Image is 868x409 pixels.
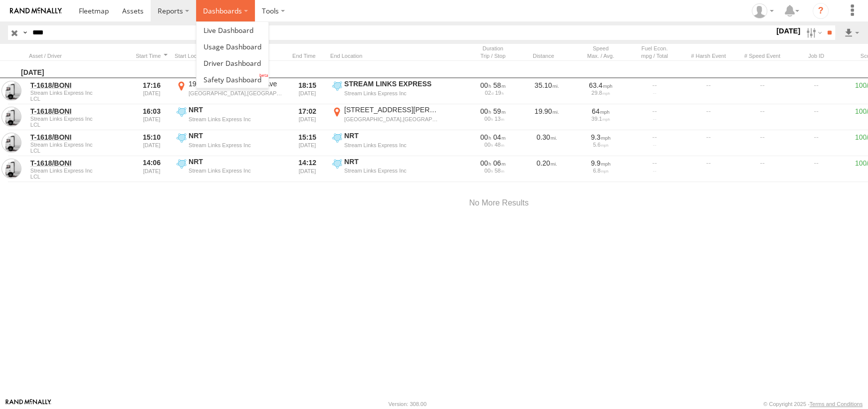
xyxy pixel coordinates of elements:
div: NRT [344,157,438,166]
span: 19 [495,90,503,96]
div: NRT [189,131,283,140]
span: 00 [480,159,491,167]
span: Stream Links Express Inc [30,90,127,96]
label: Search Filter Options [802,25,824,40]
div: 15:15 [DATE] [288,131,326,155]
div: 18:15 [DATE] [288,79,326,103]
div: 14:06 [DATE] [133,157,171,181]
div: 17:16 [DATE] [133,79,171,103]
div: Stream Links Express Inc [189,142,283,149]
div: Job ID [791,52,841,59]
div: Stream Links Express Inc [344,90,438,97]
a: View Asset in Asset Management [1,133,21,153]
div: Cynthia Wong [748,3,777,18]
label: Click to View Event Location [175,79,284,103]
span: 06 [493,159,506,167]
a: T-1618/BONI [30,107,127,116]
a: Visit our Website [5,399,51,409]
div: [STREET_ADDRESS][PERSON_NAME] [344,105,438,114]
span: Stream Links Express Inc [30,142,127,148]
span: Filter Results to this Group [30,148,127,154]
div: Stream Links Express Inc [189,116,283,123]
div: [GEOGRAPHIC_DATA],[GEOGRAPHIC_DATA] [344,116,438,123]
span: 48 [494,142,504,148]
a: View Asset in Asset Management [1,81,21,101]
a: T-1618/BONI [30,159,127,168]
span: Filter Results to this Group [30,174,127,180]
div: NRT [344,131,438,140]
div: 6.8 [577,168,624,174]
div: 9.3 [577,133,624,142]
div: 19.90 [522,105,572,129]
span: Stream Links Express Inc [30,116,127,122]
label: Search Query [21,25,29,40]
div: Stream Links Express Inc [344,142,438,149]
label: Click to View Event Location [330,131,440,155]
span: 58 [493,81,506,89]
div: 15:10 [DATE] [133,131,171,155]
span: 00 [484,168,493,174]
img: rand-logo.svg [10,7,62,14]
div: 17:02 [DATE] [288,105,326,129]
div: © Copyright 2025 - [763,401,863,407]
label: Click to View Event Location [330,79,440,103]
span: 13 [494,116,504,122]
div: 0.20 [522,157,572,181]
span: 00 [480,107,491,115]
div: [3537s] 12/09/2025 17:16 - 12/09/2025 18:15 [469,81,516,90]
span: 59 [493,107,506,115]
div: Stream Links Express Inc [189,167,283,174]
div: 0.30 [522,131,572,155]
div: Version: 308.00 [389,401,427,407]
div: Click to Sort [522,52,572,59]
label: Click to View Event Location [330,157,440,181]
span: 00 [484,116,493,122]
div: NRT [189,105,283,114]
div: 35.10 [522,79,572,103]
label: Export results as... [843,25,860,40]
div: 14:12 [DATE] [288,157,326,181]
div: Stream Links Express Inc [344,167,438,174]
a: Terms and Conditions [810,401,863,407]
label: Click to View Event Location [175,131,284,155]
div: 29.8 [577,90,624,96]
div: 9.9 [577,159,624,168]
div: [3547s] 12/09/2025 16:03 - 12/09/2025 17:02 [469,107,516,116]
span: 04 [493,133,506,141]
i: ? [813,3,829,19]
span: Stream Links Express Inc [30,168,127,174]
span: 00 [480,81,491,89]
div: 63.4 [577,81,624,90]
a: View Asset in Asset Management [1,107,21,127]
a: T-1618/BONI [30,81,127,90]
span: Filter Results to this Group [30,122,127,128]
span: 58 [494,168,504,174]
label: [DATE] [774,25,802,36]
div: Click to Sort [29,52,129,59]
label: Click to View Event Location [175,105,284,129]
div: 64 [577,107,624,116]
div: [379s] 12/09/2025 14:06 - 12/09/2025 14:12 [469,159,516,168]
div: [GEOGRAPHIC_DATA],[GEOGRAPHIC_DATA] [189,90,283,97]
div: NRT [189,157,283,166]
a: View Asset in Asset Management [1,159,21,179]
div: Click to Sort [133,52,171,59]
div: STREAM LINKS EXPRESS [344,79,438,88]
div: Click to Sort [288,52,326,59]
div: 16:03 [DATE] [133,105,171,129]
label: Click to View Event Location [330,105,440,129]
div: 39.1 [577,116,624,122]
div: 5.6 [577,142,624,148]
a: T-1618/BONI [30,133,127,142]
span: 00 [484,142,493,148]
span: 00 [480,133,491,141]
div: 1903 [PERSON_NAME] Ave [189,79,283,88]
span: 02 [485,90,493,96]
label: Click to View Event Location [175,157,284,181]
span: Filter Results to this Group [30,96,127,102]
div: [271s] 12/09/2025 15:10 - 12/09/2025 15:15 [469,133,516,142]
